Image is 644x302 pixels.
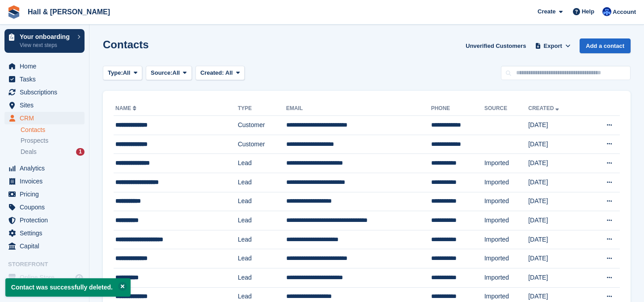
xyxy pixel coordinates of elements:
[21,148,37,156] span: Deals
[4,175,85,187] a: menu
[538,7,555,16] span: Create
[123,68,131,77] span: All
[544,42,562,51] span: Export
[528,230,586,249] td: [DATE]
[484,249,528,268] td: Imported
[528,192,586,211] td: [DATE]
[146,66,192,81] button: Source: All
[20,34,73,40] p: Your onboarding
[4,60,85,72] a: menu
[533,38,572,53] button: Export
[528,135,586,154] td: [DATE]
[528,154,586,173] td: [DATE]
[20,41,73,49] p: View next steps
[20,188,73,200] span: Pricing
[4,188,85,200] a: menu
[20,201,73,213] span: Coupons
[238,173,286,192] td: Lead
[484,230,528,249] td: Imported
[4,29,85,53] a: Your onboarding View next steps
[528,116,586,135] td: [DATE]
[20,240,73,252] span: Capital
[4,214,85,226] a: menu
[20,214,73,226] span: Protection
[20,99,73,111] span: Sites
[21,126,85,134] a: Contacts
[602,7,611,16] img: Claire Banham
[4,99,85,111] a: menu
[613,8,636,17] span: Account
[21,147,85,157] a: Deals 1
[484,268,528,287] td: Imported
[238,230,286,249] td: Lead
[103,38,149,51] h1: Contacts
[238,268,286,287] td: Lead
[5,278,131,297] p: Contact was successfully deleted.
[4,271,85,284] a: menu
[286,102,431,116] th: Email
[238,135,286,154] td: Customer
[4,86,85,98] a: menu
[4,201,85,213] a: menu
[115,105,138,111] a: Name
[4,162,85,174] a: menu
[7,5,21,19] img: stora-icon-8386f47178a22dfd0bd8f6a31ec36ba5ce8667c1dd55bd0f319d3a0aa187defe.svg
[238,192,286,211] td: Lead
[20,60,73,72] span: Home
[74,272,85,283] a: Preview store
[528,211,586,230] td: [DATE]
[528,268,586,287] td: [DATE]
[20,86,73,98] span: Subscriptions
[20,271,73,284] span: Online Store
[4,240,85,252] a: menu
[484,173,528,192] td: Imported
[76,148,85,156] div: 1
[4,112,85,124] a: menu
[484,154,528,173] td: Imported
[580,38,631,53] a: Add a contact
[484,192,528,211] td: Imported
[20,227,73,239] span: Settings
[484,211,528,230] td: Imported
[582,7,594,16] span: Help
[238,211,286,230] td: Lead
[4,227,85,239] a: menu
[20,73,73,85] span: Tasks
[238,102,286,116] th: Type
[24,4,114,19] a: Hall & [PERSON_NAME]
[238,154,286,173] td: Lead
[20,175,73,187] span: Invoices
[238,249,286,268] td: Lead
[20,162,73,174] span: Analytics
[108,68,123,77] span: Type:
[462,38,530,53] a: Unverified Customers
[238,116,286,135] td: Customer
[103,66,142,81] button: Type: All
[20,112,73,124] span: CRM
[151,68,172,77] span: Source:
[528,105,561,111] a: Created
[8,260,89,269] span: Storefront
[195,66,245,81] button: Created: All
[225,69,233,76] span: All
[484,102,528,116] th: Source
[528,249,586,268] td: [DATE]
[200,69,224,76] span: Created:
[431,102,484,116] th: Phone
[173,68,180,77] span: All
[21,136,48,145] span: Prospects
[528,173,586,192] td: [DATE]
[4,73,85,85] a: menu
[21,136,85,145] a: Prospects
